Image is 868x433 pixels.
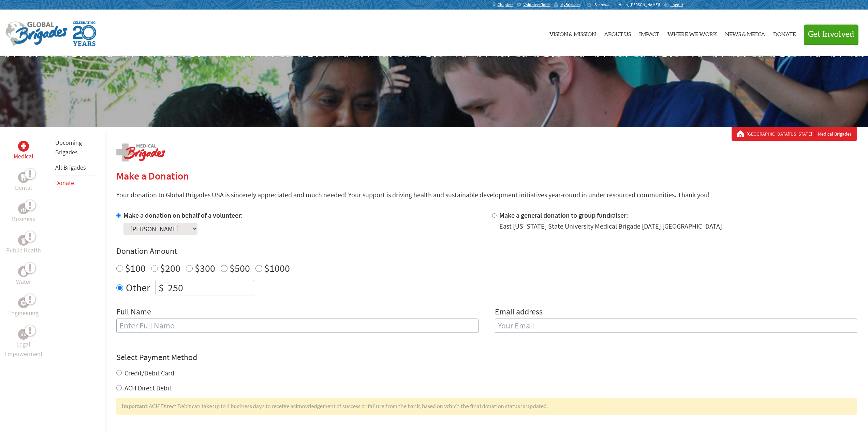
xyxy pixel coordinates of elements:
label: Other [126,280,150,295]
button: Get Involved [804,25,858,44]
label: Full Name [116,306,151,319]
label: $300 [195,262,215,275]
a: DentalDental [15,172,32,192]
input: Enter Full Name [116,319,479,333]
div: Dental [18,172,29,183]
a: Logout [663,2,683,7]
a: BusinessBusiness [12,203,35,224]
label: Credit/Debit Card [124,369,174,377]
div: East [US_STATE] State University Medical Brigade [DATE] [GEOGRAPHIC_DATA] [499,221,722,231]
img: Engineering [21,300,26,306]
img: Business [21,206,26,212]
label: Email address [495,306,543,319]
div: $ [156,280,166,295]
p: Dental [15,183,32,192]
div: Water [18,266,29,277]
a: MedicalMedical [14,141,33,161]
a: Public HealthPublic Health [6,235,41,255]
img: Public Health [21,237,26,244]
label: Make a donation on behalf of a volunteer: [123,211,243,219]
div: Legal Empowerment [18,329,29,340]
span: Chapters [498,2,513,7]
a: Donate [773,15,796,51]
li: Donate [55,175,97,190]
span: MyBrigades [560,2,580,7]
p: Water [16,277,31,287]
label: $1000 [264,262,290,275]
strong: Important: [122,404,148,409]
label: ACH Direct Debit [124,384,172,392]
input: Your Email [495,319,857,333]
div: Medical Brigades [737,130,852,137]
a: All Brigades [55,164,86,171]
a: Upcoming Brigades [55,139,82,156]
a: Where We Work [667,15,717,51]
h4: Donation Amount [116,246,857,257]
a: EngineeringEngineering [8,297,39,318]
img: Global Brigades Celebrating 20 Years [73,21,96,46]
input: Enter Amount [166,280,254,295]
label: $200 [160,262,180,275]
span: Logout [671,2,683,7]
div: ACH Direct Debit can take up to 4 business days to receive acknowledgement of success or failure ... [116,398,857,415]
a: Impact [639,15,659,51]
div: Engineering [18,297,29,308]
label: $500 [230,262,250,275]
h4: Select Payment Method [116,352,857,363]
p: Engineering [8,308,39,318]
img: logo-medical.png [116,143,165,161]
p: Business [12,214,35,224]
p: Legal Empowerment [1,340,45,359]
a: [GEOGRAPHIC_DATA][US_STATE] [747,130,815,137]
p: Medical [14,152,33,161]
img: Legal Empowerment [21,332,26,336]
a: Donate [55,179,74,187]
a: About Us [604,15,631,51]
label: Make a general donation to group fundraiser: [499,211,628,219]
a: Legal EmpowermentLegal Empowerment [1,329,45,359]
a: Vision & Mission [549,15,596,51]
img: Water [21,267,26,275]
label: $100 [125,262,146,275]
div: Medical [18,141,29,152]
li: All Brigades [55,160,97,175]
img: Dental [21,174,26,181]
p: Public Health [6,246,41,255]
li: Upcoming Brigades [55,135,97,160]
p: Hello, [PERSON_NAME]! [619,2,663,7]
h2: Make a Donation [116,170,857,182]
img: Global Brigades Logo [5,21,68,46]
span: Get Involved [808,30,854,38]
p: Your donation to Global Brigades USA is sincerely appreciated and much needed! Your support is dr... [116,190,857,200]
div: Business [18,203,29,214]
div: Public Health [18,235,29,246]
a: WaterWater [16,266,31,287]
input: Search... [594,2,614,7]
a: News & Media [725,15,765,51]
span: Volunteer Tools [524,2,550,7]
img: Medical [21,143,26,149]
